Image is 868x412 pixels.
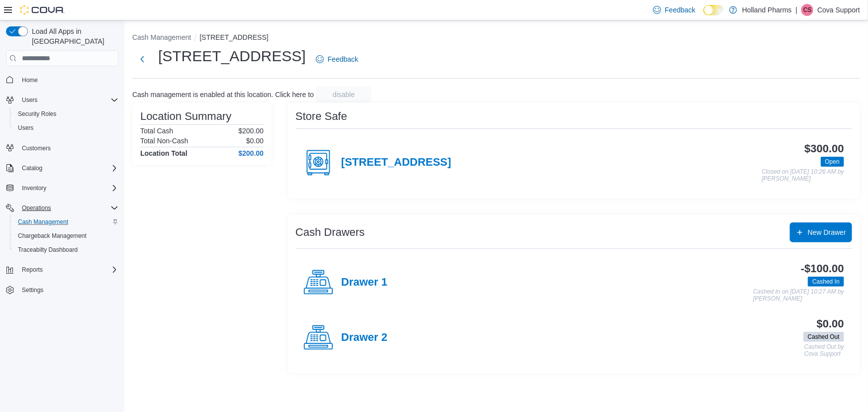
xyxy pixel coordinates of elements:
[18,73,118,86] span: Home
[665,5,695,15] span: Feedback
[18,202,118,214] span: Operations
[18,232,87,240] span: Chargeback Management
[18,182,50,194] button: Inventory
[22,266,43,274] span: Reports
[18,246,78,254] span: Traceabilty Dashboard
[808,332,840,341] span: Cashed Out
[18,264,47,276] button: Reports
[10,215,122,229] button: Cash Management
[762,169,844,182] p: Closed on [DATE] 10:26 AM by [PERSON_NAME]
[742,4,792,16] p: Holland Pharms
[246,137,264,145] p: $0.00
[140,137,189,145] h6: Total Non-Cash
[28,26,118,46] span: Load All Apps in [GEOGRAPHIC_DATA]
[132,49,152,69] button: Next
[753,289,844,302] p: Cashed In on [DATE] 10:27 AM by [PERSON_NAME]
[22,96,37,104] span: Users
[2,201,122,215] button: Operations
[14,108,60,120] a: Security Roles
[22,144,51,152] span: Customers
[10,243,122,257] button: Traceabilty Dashboard
[22,164,42,172] span: Catalog
[801,4,813,16] div: Cova Support
[18,74,42,86] a: Home
[10,229,122,243] button: Chargeback Management
[295,226,365,238] h3: Cash Drawers
[140,127,173,135] h6: Total Cash
[18,142,118,154] span: Customers
[22,76,38,84] span: Home
[14,244,118,256] span: Traceabilty Dashboard
[2,263,122,277] button: Reports
[18,142,55,154] a: Customers
[790,222,852,242] button: New Drawer
[341,331,387,344] h4: Drawer 2
[18,110,56,118] span: Security Roles
[18,182,118,194] span: Inventory
[18,94,41,106] button: Users
[10,121,122,135] button: Users
[2,161,122,175] button: Catalog
[22,204,51,212] span: Operations
[22,184,46,192] span: Inventory
[812,277,840,286] span: Cashed In
[238,127,264,135] p: $200.00
[18,202,55,214] button: Operations
[333,90,355,100] span: disable
[14,122,118,134] span: Users
[796,4,798,16] p: |
[18,218,68,226] span: Cash Management
[18,162,118,174] span: Catalog
[132,91,314,99] p: Cash management is enabled at this location. Click here to
[18,94,118,106] span: Users
[328,54,358,64] span: Feedback
[703,15,704,16] span: Dark Mode
[312,49,362,69] a: Feedback
[14,216,118,228] span: Cash Management
[20,5,65,15] img: Cova
[2,181,122,195] button: Inventory
[14,244,82,256] a: Traceabilty Dashboard
[808,227,846,237] span: New Drawer
[817,4,860,16] p: Cova Support
[817,318,844,330] h3: $0.00
[316,87,372,103] button: disable
[2,283,122,297] button: Settings
[803,4,812,16] span: CS
[14,230,91,242] a: Chargeback Management
[18,284,47,296] a: Settings
[2,93,122,107] button: Users
[140,149,188,157] h4: Location Total
[22,286,43,294] span: Settings
[158,46,306,66] h1: [STREET_ADDRESS]
[238,149,264,157] h4: $200.00
[14,108,118,120] span: Security Roles
[2,72,122,87] button: Home
[821,157,844,167] span: Open
[14,122,37,134] a: Users
[18,162,46,174] button: Catalog
[10,107,122,121] button: Security Roles
[703,5,724,15] input: Dark Mode
[140,110,231,122] h3: Location Summary
[18,124,33,132] span: Users
[808,277,844,287] span: Cashed In
[804,344,844,357] p: Cashed Out by Cova Support
[2,141,122,155] button: Customers
[132,33,191,41] button: Cash Management
[132,32,860,44] nav: An example of EuiBreadcrumbs
[18,264,118,276] span: Reports
[295,110,347,122] h3: Store Safe
[801,263,844,275] h3: -$100.00
[803,332,844,342] span: Cashed Out
[199,33,268,41] button: [STREET_ADDRESS]
[14,230,118,242] span: Chargeback Management
[805,143,844,155] h3: $300.00
[341,156,451,169] h4: [STREET_ADDRESS]
[14,216,72,228] a: Cash Management
[18,284,118,296] span: Settings
[825,157,840,166] span: Open
[341,276,387,289] h4: Drawer 1
[6,68,118,323] nav: Complex example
